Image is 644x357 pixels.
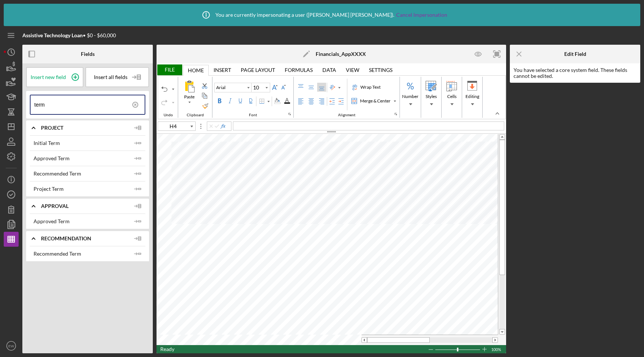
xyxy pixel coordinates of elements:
div: Fields [81,51,95,57]
div: Editing [464,93,481,100]
a: Cancel Impersonation [396,12,447,18]
div: Home [183,65,209,76]
label: Center Align [307,97,316,106]
div: View [341,64,364,75]
div: Clipboard [185,113,206,117]
div: Data [322,67,336,73]
div: Clipboard [178,77,212,118]
span: Recommendation [41,236,130,241]
label: Wrap Text [350,83,382,92]
div: Font [247,113,259,117]
div: File [157,64,182,75]
div: Undo [158,77,178,118]
div: Increase Indent [337,97,345,106]
label: Middle Align [307,83,316,92]
div: Editing [463,79,482,108]
div: Edit Field [564,51,586,57]
div: Decrease Indent [328,97,337,106]
div: Font [212,77,294,118]
span: Ready [160,346,174,352]
div: Zoom [457,348,458,351]
div: Cells [442,79,461,108]
div: Insert [214,67,231,73]
div: Settings [364,64,397,75]
div: Undo [162,113,175,117]
div: Zoom level [491,345,502,353]
div: Approved Term [34,155,70,161]
div: Alignment [294,77,400,118]
div: Paste [183,94,196,100]
div: Data [318,64,341,75]
span: Project [41,125,130,131]
div: Paste All [180,79,199,108]
div: Insert [209,64,236,75]
div: Zoom In [482,345,487,353]
label: Bold [215,97,224,105]
div: Alignment [336,113,357,117]
div: Font Family [214,83,252,92]
span: Insert new field [31,74,66,80]
div: Copy [200,91,209,100]
label: Italic [225,97,234,105]
span: 100% [491,345,502,354]
div: Zoom Out [428,345,434,354]
span: Insert all fields [94,74,127,80]
div: Page Layout [241,67,275,73]
div: Background Color [272,97,282,105]
div: Formulas [280,64,318,75]
div: Undo [160,85,169,94]
div: Approved Term [34,218,70,224]
div: Decrease Font Size [279,83,288,92]
div: indicatorAlignment [393,111,399,117]
button: EW [4,338,19,353]
div: Border [257,97,271,106]
div: Recommended Term [34,251,81,257]
div: Styles [424,93,438,100]
div: Formulas [285,67,313,73]
div: Merge & Center [350,97,398,105]
div: Merge & Center [359,98,392,104]
div: Orientation [328,83,342,92]
div: Wrap Text [359,84,382,91]
label: Double Underline [246,97,255,105]
div: Increase Font Size [270,83,279,92]
div: Font Size [252,83,270,92]
div: Number [400,79,420,108]
div: In Ready mode [160,345,174,353]
div: Styles [422,79,441,108]
div: Cells [446,93,458,100]
div: Initial Term [34,140,60,146]
label: Format Painter [201,101,210,110]
button: Insert Function [220,123,226,129]
div: Project Term [34,186,64,192]
div: Zoom [435,345,482,353]
div: Page Layout [236,64,280,75]
label: Bottom Align [317,83,326,92]
div: Recommended Term [34,171,81,177]
div: • $0 - $60,000 [22,32,116,38]
b: Assistive Technology Loan [22,32,83,38]
text: EW [8,344,14,348]
b: Financials_AppXXXX [316,51,366,57]
label: Right Align [317,97,326,106]
input: Search for an existing field [34,95,145,114]
div: undoList [170,85,176,93]
div: Home [188,67,204,73]
span: Approval [41,203,130,209]
div: Number [401,93,420,100]
div: View [346,67,359,73]
div: Cut [200,81,209,90]
label: Left Align [296,97,305,106]
label: Top Align [296,83,305,92]
div: Merge & Center [350,97,392,105]
label: Underline [236,97,245,105]
div: You are currently impersonating a user ( [PERSON_NAME] [PERSON_NAME] ). [197,6,447,24]
div: Settings [369,67,392,73]
div: indicatorFonts [287,111,293,117]
div: Font Color [282,97,292,105]
div: You have selected a core system field. These fields cannot be edited. [514,67,637,79]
